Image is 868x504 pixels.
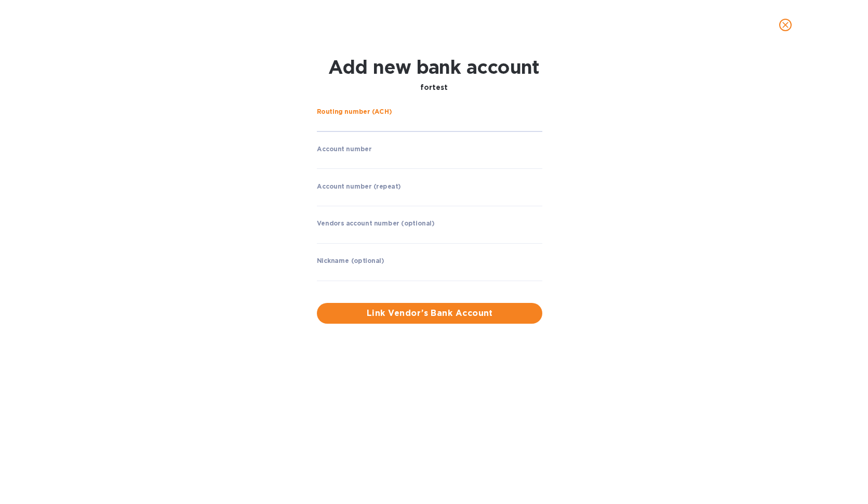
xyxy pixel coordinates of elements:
b: for test [420,83,448,91]
label: Nickname (optional) [317,258,384,264]
label: Vendors account number (optional) [317,221,434,227]
label: Routing number (ACH) [317,109,392,115]
button: Link Vendor’s Bank Account [317,303,542,324]
span: Link Vendor’s Bank Account [325,307,534,320]
label: Account number [317,146,371,152]
label: Account number (repeat) [317,183,401,190]
h1: Add new bank account [328,56,540,78]
button: close [773,12,798,37]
